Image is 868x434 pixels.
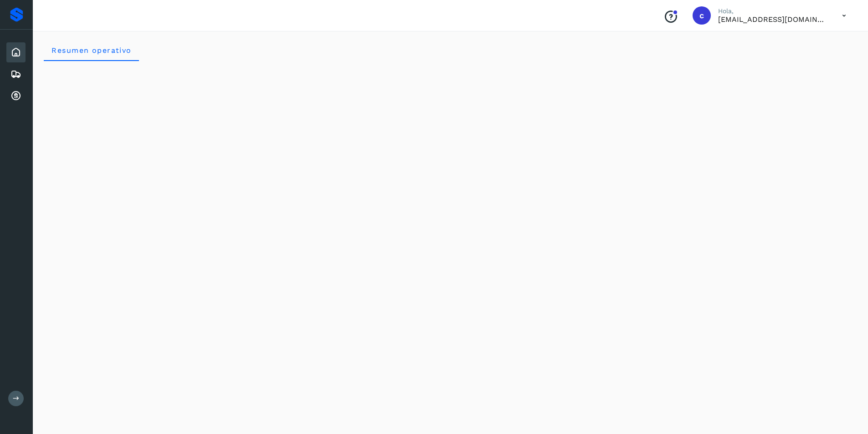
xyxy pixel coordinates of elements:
span: Resumen operativo [51,46,132,55]
div: Embarques [6,64,26,84]
p: Hola, [718,7,827,15]
div: Cuentas por cobrar [6,86,26,106]
p: carlosvazqueztgc@gmail.com [718,15,827,24]
div: Inicio [6,42,26,62]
